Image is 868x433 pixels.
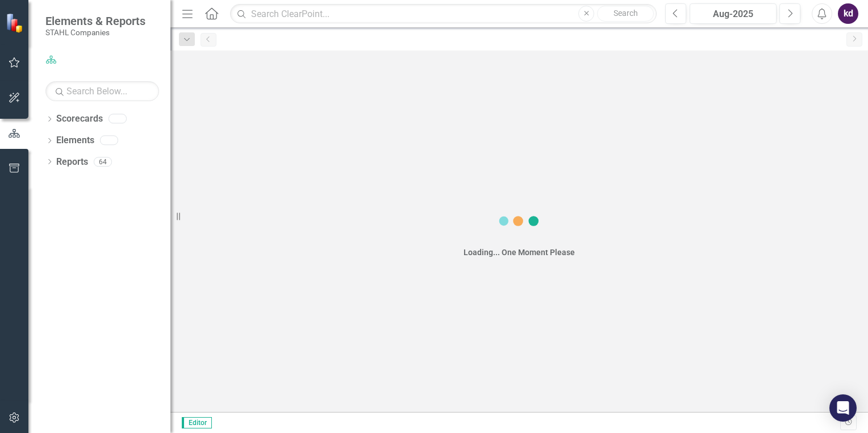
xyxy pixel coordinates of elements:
a: Elements [56,134,94,147]
input: Search Below... [45,81,159,101]
button: Search [597,6,654,22]
a: Reports [56,156,88,169]
button: Aug-2025 [690,3,777,24]
a: Scorecards [56,113,103,126]
button: kd [838,3,858,24]
div: 64 [94,157,112,166]
span: Editor [182,417,212,428]
span: Elements & Reports [45,14,145,28]
img: ClearPoint Strategy [6,13,26,33]
span: Search [614,9,638,18]
small: STAHL Companies [45,28,145,37]
input: Search ClearPoint... [230,4,657,24]
div: Aug-2025 [694,7,773,21]
div: Open Intercom Messenger [829,394,857,422]
div: Loading... One Moment Please [464,247,575,258]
